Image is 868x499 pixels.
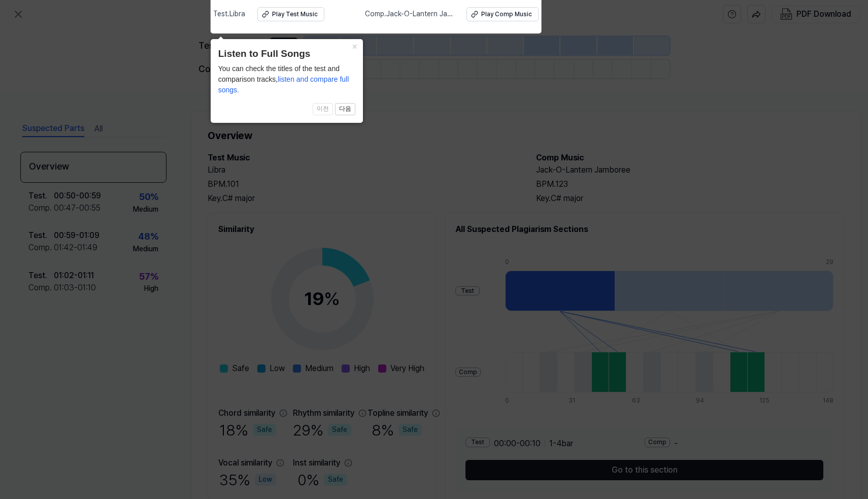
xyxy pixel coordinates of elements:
div: Play Test Music [272,10,318,19]
span: listen and compare full songs. [218,75,349,94]
button: Close [347,39,363,53]
header: Listen to Full Songs [218,47,355,61]
span: Test . Libra [213,9,245,19]
div: Play Comp Music [481,10,532,19]
button: Play Test Music [257,7,324,21]
button: Play Comp Music [466,7,539,21]
button: 다음 [335,103,355,115]
div: You can check the titles of the test and comparison tracks, [218,63,355,95]
span: Comp . Jack-O-Lantern Jamboree [365,9,454,19]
